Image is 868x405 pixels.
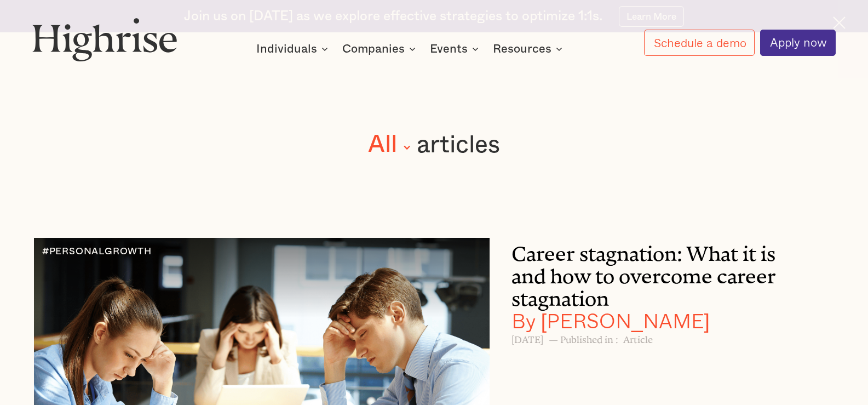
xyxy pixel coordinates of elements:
div: Individuals [256,42,317,55]
div: Events [430,42,482,55]
div: Events [430,42,468,55]
div: Companies [342,42,419,55]
div: #PERSONALGROWTH [42,246,152,256]
form: filter [368,130,500,159]
div: Resources [493,42,566,55]
img: Highrise logo [32,18,177,61]
a: Apply now [760,30,835,56]
h3: Career stagnation: What it is and how to overcome career stagnation [511,238,802,332]
div: Resources [493,42,551,55]
div: Companies [342,42,405,55]
h6: [DATE] [511,332,543,344]
h6: — Published in : [549,332,618,344]
span: By [PERSON_NAME] [511,305,710,336]
div: Individuals [256,42,331,55]
a: Schedule a demo [644,30,755,56]
h6: Article [623,332,653,344]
